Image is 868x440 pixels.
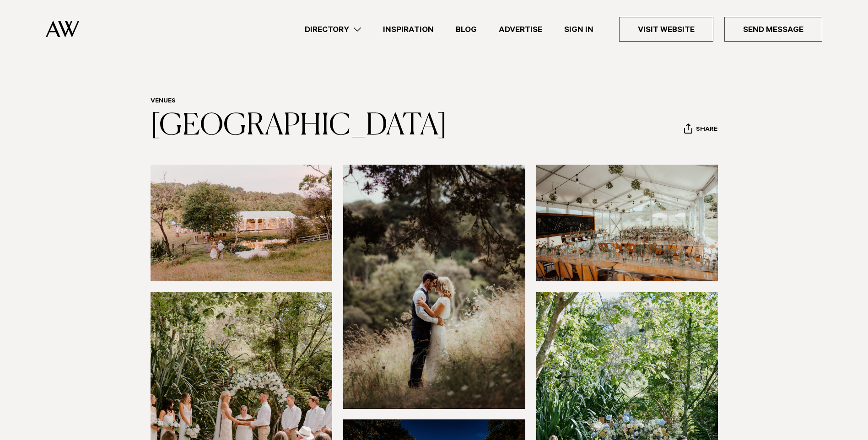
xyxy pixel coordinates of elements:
[536,165,718,281] img: Marquee DIY wedding venue
[151,112,447,141] a: [GEOGRAPHIC_DATA]
[445,23,488,36] a: Blog
[372,23,445,36] a: Inspiration
[696,126,717,134] span: Share
[151,165,333,281] img: Festival style wedding Auckland
[724,17,822,42] a: Send Message
[294,23,372,36] a: Directory
[488,23,553,36] a: Advertise
[151,98,176,105] a: Venues
[343,165,525,408] img: wedding photoshoot waterfall farm
[619,17,713,42] a: Visit Website
[46,21,79,38] img: Auckland Weddings Logo
[684,123,718,137] button: Share
[553,23,604,36] a: Sign In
